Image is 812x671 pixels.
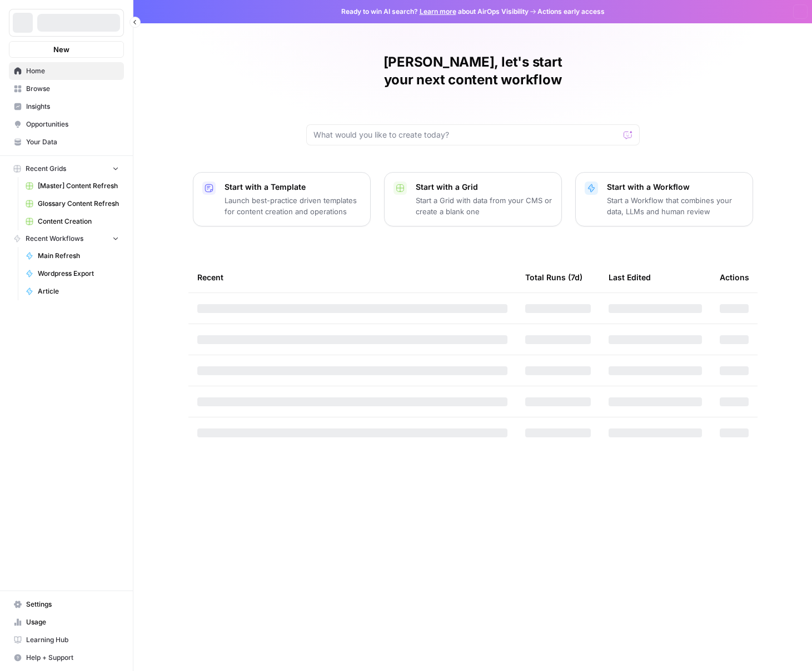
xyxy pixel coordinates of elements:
[38,199,119,209] span: Glossary Content Refresh
[26,66,119,76] span: Home
[9,80,124,98] a: Browse
[38,251,119,261] span: Main Refresh
[9,98,124,115] a: Insights
[384,172,562,226] button: Start with a GridStart a Grid with data from your CMS or create a blank one
[9,649,124,667] button: Help + Support
[26,119,119,129] span: Opportunities
[313,129,619,140] input: What would you like to create today?
[21,195,124,213] a: Glossary Content Refresh
[575,172,753,226] button: Start with a WorkflowStart a Workflow that combines your data, LLMs and human review
[26,617,119,627] span: Usage
[9,596,124,613] a: Settings
[193,172,371,226] button: Start with a TemplateLaunch best-practice driven templates for content creation and operations
[416,181,552,193] p: Start with a Grid
[38,286,119,296] span: Article
[26,137,119,147] span: Your Data
[38,216,119,226] span: Content Creation
[9,41,124,58] button: New
[9,133,124,151] a: Your Data
[225,181,361,193] p: Start with a Template
[26,84,119,94] span: Browse
[720,262,749,292] div: Actions
[26,234,83,244] span: Recent Workflows
[26,599,119,609] span: Settings
[9,115,124,133] a: Opportunities
[21,213,124,230] a: Content Creation
[38,269,119,279] span: Wordpress Export
[420,7,456,16] a: Learn more
[26,635,119,645] span: Learning Hub
[9,62,124,80] a: Home
[9,160,124,177] button: Recent Grids
[306,53,640,89] h1: [PERSON_NAME], let's start your next content workflow
[21,177,124,195] a: [Master] Content Refresh
[21,265,124,282] a: Wordpress Export
[26,653,119,663] span: Help + Support
[21,282,124,300] a: Article
[9,631,124,649] a: Learning Hub
[38,181,119,191] span: [Master] Content Refresh
[607,181,744,193] p: Start with a Workflow
[416,195,552,217] p: Start a Grid with data from your CMS or create a blank one
[525,262,582,292] div: Total Runs (7d)
[225,195,361,217] p: Launch best-practice driven templates for content creation and operations
[26,164,66,174] span: Recent Grids
[9,230,124,247] button: Recent Workflows
[9,613,124,631] a: Usage
[341,7,529,17] span: Ready to win AI search? about AirOps Visibility
[21,247,124,265] a: Main Refresh
[609,262,651,292] div: Last Edited
[197,262,507,292] div: Recent
[607,195,744,217] p: Start a Workflow that combines your data, LLMs and human review
[26,102,119,112] span: Insights
[537,7,605,17] span: Actions early access
[53,44,69,55] span: New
